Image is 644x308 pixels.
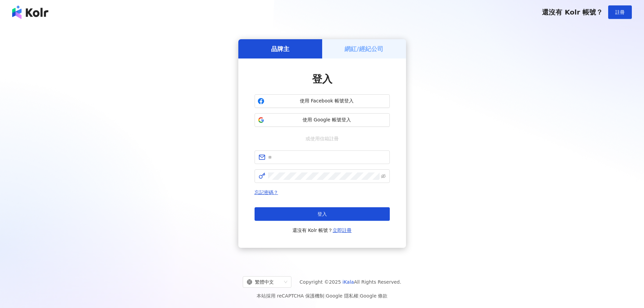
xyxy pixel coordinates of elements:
[267,98,387,104] span: 使用 Facebook 帳號登入
[300,278,401,286] span: Copyright © 2025 All Rights Reserved.
[247,277,281,287] div: 繁體中文
[344,45,383,53] h5: 網紅/經紀公司
[381,174,386,179] span: eye-invisible
[301,135,343,142] span: 或使用信箱註冊
[324,293,326,299] span: |
[312,73,332,85] span: 登入
[255,190,278,195] a: 忘記密碼？
[255,113,390,127] button: 使用 Google 帳號登入
[317,211,327,217] span: 登入
[608,5,632,19] button: 註冊
[255,94,390,108] button: 使用 Facebook 帳號登入
[358,293,360,299] span: |
[360,293,387,299] a: Google 條款
[267,117,387,123] span: 使用 Google 帳號登入
[292,226,352,234] span: 還沒有 Kolr 帳號？
[615,9,625,15] span: 註冊
[542,8,603,16] span: 還沒有 Kolr 帳號？
[255,207,390,221] button: 登入
[12,5,48,19] img: logo
[257,292,387,300] span: 本站採用 reCAPTCHA 保護機制
[271,45,289,53] h5: 品牌主
[333,228,352,233] a: 立即註冊
[326,293,358,299] a: Google 隱私權
[342,279,354,285] a: iKala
